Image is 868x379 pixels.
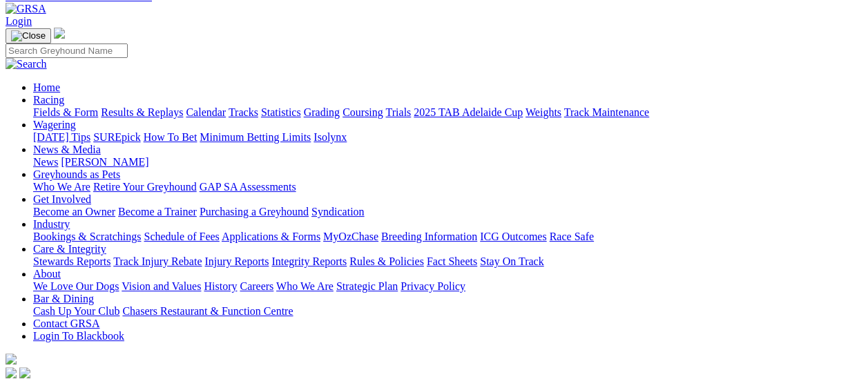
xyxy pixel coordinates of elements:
a: Contact GRSA [33,318,99,329]
div: Wagering [33,131,862,144]
a: How To Bet [144,131,197,143]
a: News [33,156,58,168]
a: Careers [240,280,273,292]
a: Who We Are [33,181,90,193]
div: Racing [33,106,862,119]
a: Greyhounds as Pets [33,168,120,180]
div: About [33,280,862,293]
div: Greyhounds as Pets [33,181,862,193]
a: Wagering [33,119,76,130]
a: Become a Trainer [118,206,197,217]
a: Rules & Policies [349,255,424,267]
a: [DATE] Tips [33,131,90,143]
a: Integrity Reports [271,255,347,267]
a: Privacy Policy [401,280,465,292]
div: Get Involved [33,206,862,218]
a: History [204,280,237,292]
a: We Love Our Dogs [33,280,119,292]
div: Bar & Dining [33,305,862,318]
a: Schedule of Fees [144,231,219,242]
a: Coursing [343,106,383,118]
img: logo-grsa-white.png [54,28,65,39]
a: Chasers Restaurant & Function Centre [122,305,293,317]
a: Industry [33,218,70,230]
img: facebook.svg [6,367,17,378]
a: Home [33,81,60,93]
a: 2025 TAB Adelaide Cup [414,106,523,118]
a: Trials [385,106,411,118]
input: Search [6,43,128,58]
a: Get Involved [33,193,91,205]
div: News & Media [33,156,862,168]
a: Care & Integrity [33,243,106,255]
a: Login [6,15,32,27]
a: Track Maintenance [564,106,649,118]
a: Stay On Track [480,255,543,267]
a: Results & Replays [101,106,183,118]
img: Search [6,58,47,70]
a: Purchasing a Greyhound [200,206,309,217]
a: Vision and Values [122,280,201,292]
a: Calendar [186,106,226,118]
a: Statistics [261,106,301,118]
a: SUREpick [93,131,140,143]
a: Strategic Plan [336,280,398,292]
a: Racing [33,94,64,106]
a: GAP SA Assessments [200,181,296,193]
a: Minimum Betting Limits [200,131,311,143]
a: Syndication [311,206,364,217]
div: Industry [33,231,862,243]
a: Bookings & Scratchings [33,231,141,242]
a: Isolynx [314,131,347,143]
a: MyOzChase [323,231,378,242]
button: Toggle navigation [6,28,51,43]
a: Track Injury Rebate [113,255,202,267]
a: Login To Blackbook [33,330,124,342]
img: logo-grsa-white.png [6,353,17,365]
a: Stewards Reports [33,255,110,267]
a: Become an Owner [33,206,115,217]
a: Who We Are [276,280,334,292]
a: Fact Sheets [427,255,477,267]
a: Applications & Forms [222,231,320,242]
a: Weights [525,106,561,118]
a: About [33,268,61,280]
img: GRSA [6,3,46,15]
a: Injury Reports [204,255,269,267]
a: Race Safe [549,231,593,242]
a: Tracks [229,106,258,118]
img: twitter.svg [19,367,30,378]
a: Breeding Information [381,231,477,242]
a: Bar & Dining [33,293,94,304]
a: News & Media [33,144,101,155]
a: [PERSON_NAME] [61,156,148,168]
a: Retire Your Greyhound [93,181,197,193]
a: ICG Outcomes [480,231,546,242]
a: Fields & Form [33,106,98,118]
img: Close [11,30,46,41]
a: Cash Up Your Club [33,305,119,317]
a: Grading [304,106,340,118]
div: Care & Integrity [33,255,862,268]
